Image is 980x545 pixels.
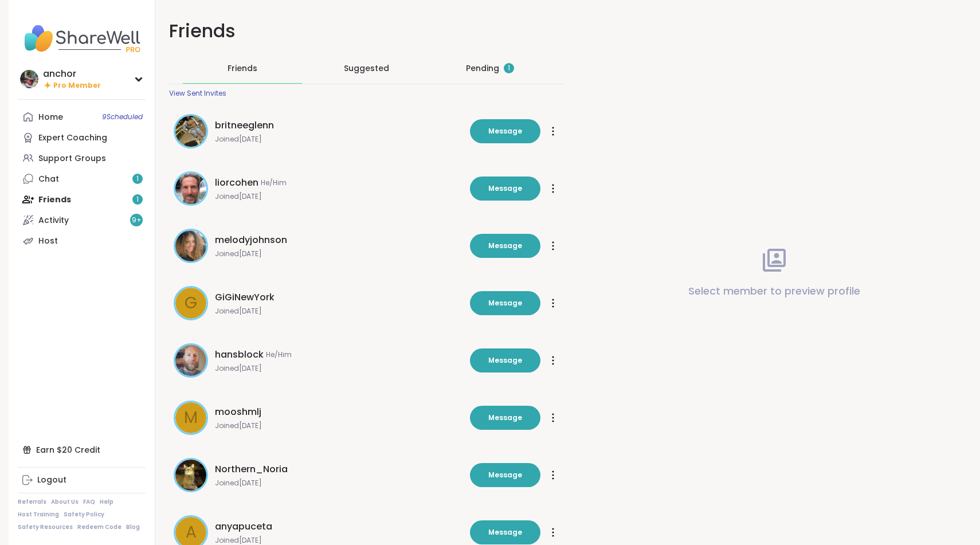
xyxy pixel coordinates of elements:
[488,241,522,251] span: Message
[38,132,107,144] div: Expert Coaching
[215,233,287,247] span: melodyjohnson
[18,127,146,148] a: Expert Coaching
[38,236,58,247] div: Host
[470,463,540,487] button: Message
[344,62,389,74] span: Suggested
[18,511,59,519] a: Host Training
[470,234,540,258] button: Message
[18,230,146,251] a: Host
[470,291,540,315] button: Message
[38,153,106,164] div: Support Groups
[261,178,287,187] span: He/Him
[77,523,121,531] a: Redeem Code
[215,348,264,362] span: hansblock
[508,64,510,73] span: 1
[215,291,275,304] span: GiGiNewYork
[38,112,63,123] div: Home
[18,523,73,531] a: Safety Resources
[488,413,522,423] span: Message
[488,470,522,480] span: Message
[169,89,226,98] div: View Sent Invites
[18,498,46,506] a: Referrals
[215,192,463,201] span: Joined [DATE]
[136,174,139,184] span: 1
[470,119,540,143] button: Message
[215,405,261,419] span: mooshmlj
[184,406,198,430] span: m
[18,18,146,58] img: ShareWell Nav Logo
[64,511,104,519] a: Safety Policy
[215,176,258,190] span: liorcohen
[18,210,146,230] a: Activity9+
[470,406,540,430] button: Message
[18,107,146,127] a: Home9Scheduled
[215,119,274,132] span: britneeglenn
[488,183,522,194] span: Message
[228,62,257,74] span: Friends
[169,18,563,44] h1: Friends
[215,536,463,545] span: Joined [DATE]
[185,291,197,315] span: G
[175,230,206,261] img: melodyjohnson
[175,173,206,204] img: liorcohen
[688,283,860,299] p: Select member to preview profile
[38,174,59,185] div: Chat
[186,520,197,544] span: a
[215,135,463,144] span: Joined [DATE]
[43,68,101,80] div: anchor
[38,215,69,226] div: Activity
[51,498,79,506] a: About Us
[132,215,142,225] span: 9 +
[470,177,540,201] button: Message
[266,350,292,359] span: He/Him
[466,62,514,74] div: Pending
[18,168,146,189] a: Chat1
[470,348,540,373] button: Message
[215,520,272,534] span: anyapuceta
[175,116,206,147] img: britneeglenn
[175,460,206,491] img: Northern_Noria
[175,345,206,376] img: hansblock
[215,249,463,258] span: Joined [DATE]
[215,364,463,373] span: Joined [DATE]
[488,298,522,308] span: Message
[18,148,146,168] a: Support Groups
[100,498,113,506] a: Help
[102,112,143,121] span: 9 Scheduled
[488,527,522,538] span: Message
[215,462,288,476] span: Northern_Noria
[215,307,463,316] span: Joined [DATE]
[488,126,522,136] span: Message
[18,470,146,491] a: Logout
[18,440,146,460] div: Earn $20 Credit
[488,355,522,366] span: Message
[215,479,463,488] span: Joined [DATE]
[20,70,38,88] img: anchor
[126,523,140,531] a: Blog
[470,520,540,544] button: Message
[53,81,101,91] span: Pro Member
[215,421,463,430] span: Joined [DATE]
[83,498,95,506] a: FAQ
[37,475,66,486] div: Logout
